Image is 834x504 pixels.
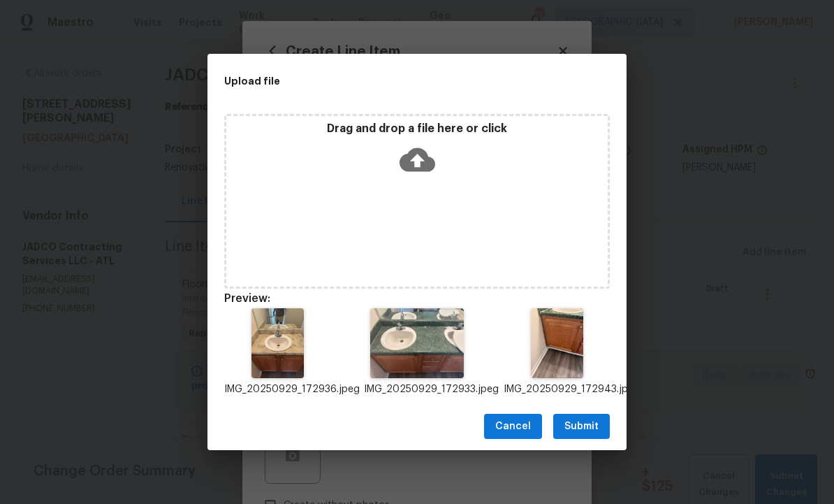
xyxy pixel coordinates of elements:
img: 9k= [251,308,304,378]
p: IMG_20250929_172936.jpeg [224,382,330,397]
h2: Upload file [224,73,547,89]
p: Drag and drop a file here or click [226,122,608,136]
button: Cancel [484,414,542,440]
button: Submit [553,414,610,440]
span: Cancel [495,418,531,435]
img: 2Q== [370,308,463,378]
img: Z [531,308,583,378]
span: Submit [564,418,599,435]
p: IMG_20250929_172933.jpeg [364,382,470,397]
p: IMG_20250929_172943.jpeg [504,382,610,397]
